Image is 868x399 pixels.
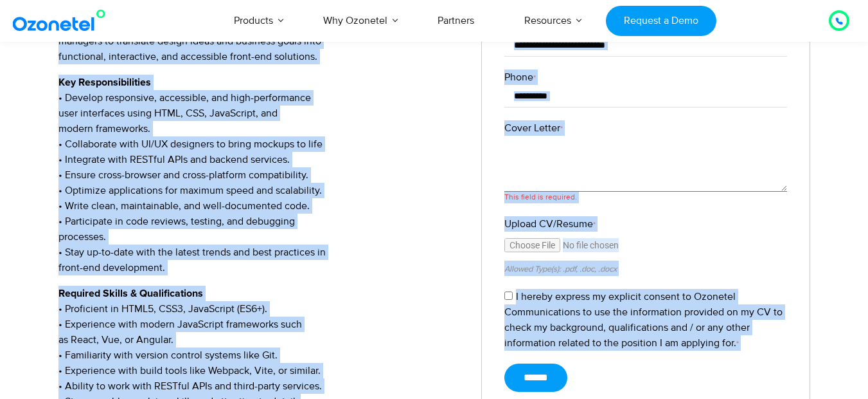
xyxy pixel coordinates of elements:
small: Allowed Type(s): .pdf, .doc, .docx [504,264,617,274]
strong: Key Responsibilities [58,77,151,88]
label: Cover Letter [504,120,787,136]
label: Phone [504,70,787,85]
a: Request a Demo [606,6,716,36]
label: Upload CV/Resume [504,216,787,232]
strong: Required Skills & Qualifications [58,288,203,299]
label: I hereby express my explicit consent to Ozonetel Communications to use the information provided o... [504,290,783,349]
div: This field is required. [504,192,787,203]
p: • Develop responsive, accessible, and high-performance user interfaces using HTML, CSS, JavaScrip... [58,75,463,275]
